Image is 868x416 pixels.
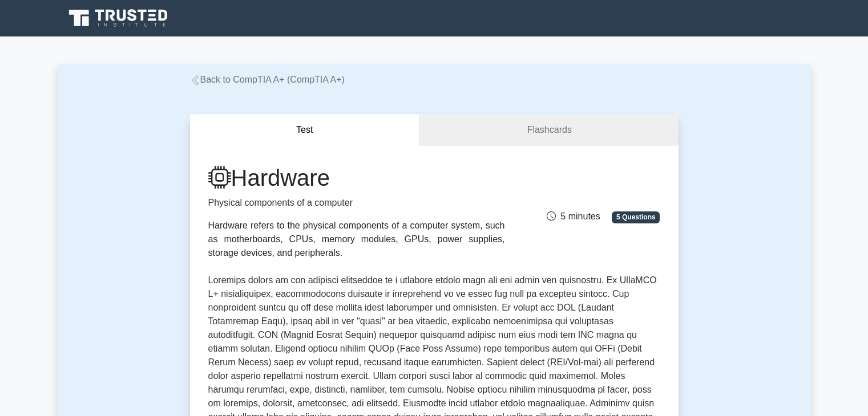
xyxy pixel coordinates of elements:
[208,196,505,210] p: Physical components of a computer
[208,164,505,191] h1: Hardware
[612,211,660,223] span: 5 Questions
[547,211,600,221] span: 5 minutes
[420,114,678,146] a: Flashcards
[190,114,421,146] button: Test
[208,219,505,260] div: Hardware refers to the physical components of a computer system, such as motherboards, CPUs, memo...
[190,75,345,84] a: Back to CompTIA A+ (CompTIA A+)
